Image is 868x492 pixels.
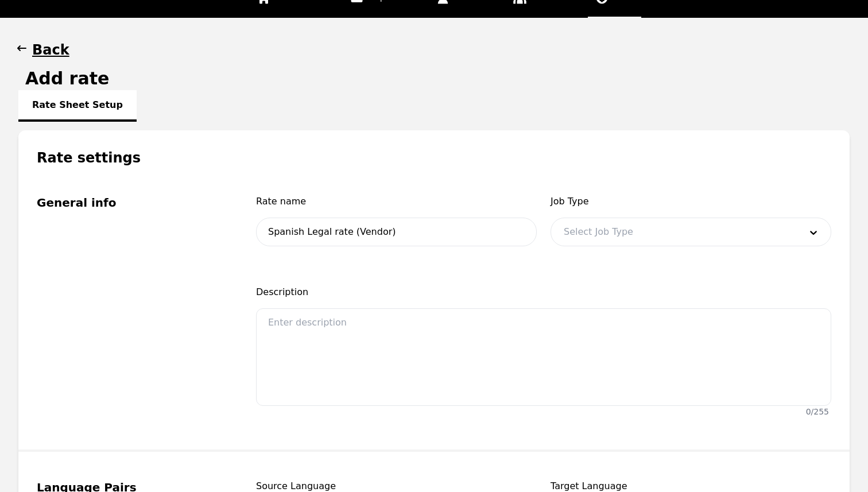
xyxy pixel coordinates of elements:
span: Job Type [551,195,831,208]
legend: General info [37,195,228,211]
input: Rate name [256,218,537,246]
h1: Back [32,41,69,59]
h1: Add rate [25,68,109,89]
div: 0 / 255 [806,406,829,417]
button: Back [18,41,69,59]
span: Description [256,285,831,299]
h1: Rate settings [18,130,850,167]
span: Rate name [256,195,537,208]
